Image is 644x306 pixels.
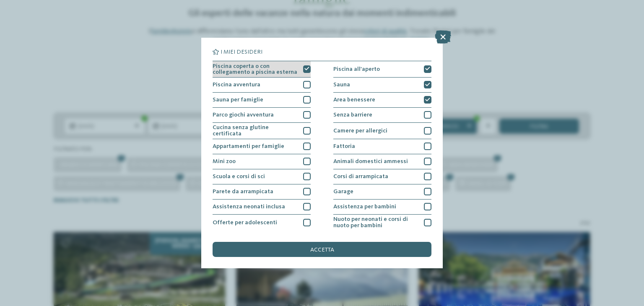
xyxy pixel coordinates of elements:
span: Cucina senza glutine certificata [213,124,298,137]
span: Piscina all'aperto [333,66,380,72]
span: Garage [333,189,353,194]
span: Appartamenti per famiglie [213,143,284,149]
span: accetta [310,247,334,253]
span: Parco giochi avventura [213,112,274,118]
span: I miei desideri [221,49,262,55]
span: Sauna [333,82,350,88]
span: Animali domestici ammessi [333,158,408,164]
span: Piscina avventura [213,82,260,88]
span: Parete da arrampicata [213,189,273,194]
span: Sauna per famiglie [213,97,263,103]
span: Area benessere [333,97,375,103]
span: Nuoto per neonati e corsi di nuoto per bambini [333,216,418,228]
span: Assistenza per bambini [333,204,396,210]
span: Piscina coperta o con collegamento a piscina esterna [213,63,298,75]
span: Mini zoo [213,158,236,164]
span: Senza barriere [333,112,372,118]
span: Camere per allergici [333,128,387,134]
span: Offerte per adolescenti [213,220,277,226]
span: Assistenza neonati inclusa [213,204,285,210]
span: Corsi di arrampicata [333,174,388,179]
span: Scuola e corsi di sci [213,174,265,179]
span: Fattoria [333,143,355,149]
